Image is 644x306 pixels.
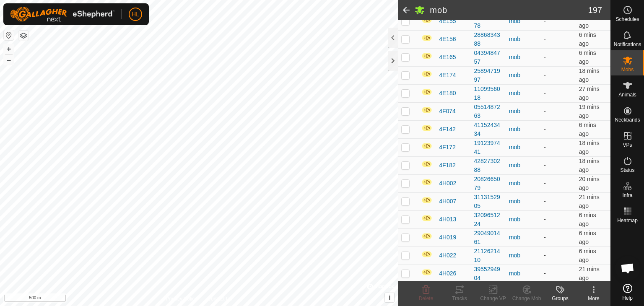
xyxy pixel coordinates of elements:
img: In Progress [421,233,432,240]
app-display-virtual-paddock-transition: - [544,162,546,169]
span: 4H022 [439,251,456,260]
a: Privacy Policy [166,295,197,303]
span: Status [620,168,634,173]
button: + [4,44,14,54]
div: 1912397441 [474,139,502,156]
span: 197 [588,4,602,16]
span: 6 Oct 2025, 6:01 pm [579,140,600,155]
span: Infra [622,193,632,198]
img: In Progress [421,269,432,276]
a: Help [611,280,644,304]
img: In Progress [421,251,432,258]
span: 4E155 [439,17,456,26]
img: In Progress [421,161,432,168]
app-display-virtual-paddock-transition: - [544,216,546,223]
div: 4115243434 [474,121,502,138]
app-display-virtual-paddock-transition: - [544,270,546,277]
span: Delete [419,296,434,301]
div: 3113152905 [474,193,502,210]
button: – [4,55,14,65]
a: Contact Us [207,295,232,303]
div: mob [509,197,537,206]
span: Heatmap [617,218,638,223]
span: 4F172 [439,143,456,152]
span: HL [132,10,139,19]
div: 2112621410 [474,247,502,265]
span: 4H026 [439,269,456,278]
img: In Progress [421,215,432,222]
span: Animals [618,92,636,97]
app-display-virtual-paddock-transition: - [544,198,546,205]
div: mob [509,125,537,134]
app-display-virtual-paddock-transition: - [544,108,546,114]
div: 2886834388 [474,31,502,48]
div: mob [509,107,537,116]
div: 2046706978 [474,13,502,30]
span: 6 Oct 2025, 5:59 pm [579,266,600,281]
img: In Progress [421,52,432,60]
div: Change Mob [510,295,543,302]
app-display-virtual-paddock-transition: - [544,180,546,187]
span: 6 Oct 2025, 6:01 pm [579,67,600,83]
span: 6 Oct 2025, 6:13 pm [579,31,596,47]
img: In Progress [421,16,432,23]
div: mob [509,161,537,170]
span: VPs [623,143,632,148]
app-display-virtual-paddock-transition: - [544,18,546,24]
img: In Progress [421,124,432,132]
app-display-virtual-paddock-transition: - [544,90,546,96]
img: In Progress [421,197,432,204]
span: Notifications [614,42,641,47]
button: Map Layers [18,31,29,41]
div: Tracks [443,295,476,302]
button: Reset Map [4,30,14,40]
span: 6 Oct 2025, 6:00 pm [579,176,600,191]
h2: mob [430,5,588,15]
span: 6 Oct 2025, 6:01 pm [579,158,600,173]
span: i [389,294,390,301]
div: More [577,295,610,302]
img: In Progress [421,70,432,78]
div: 3955294904 [474,265,502,283]
app-display-virtual-paddock-transition: - [544,54,546,60]
div: mob [509,251,537,260]
div: Groups [543,295,577,302]
span: 4F182 [439,161,456,170]
img: In Progress [421,34,432,41]
span: 6 Oct 2025, 6:13 pm [579,248,596,263]
span: 4E165 [439,53,456,62]
span: 6 Oct 2025, 5:58 pm [579,194,600,209]
span: 4E156 [439,35,456,44]
div: mob [509,53,537,62]
span: 6 Oct 2025, 6:13 pm [579,122,596,137]
div: mob [509,215,537,224]
img: Gallagher Logo [10,7,115,22]
app-display-virtual-paddock-transition: - [544,234,546,241]
div: mob [509,143,537,152]
app-display-virtual-paddock-transition: - [544,252,546,259]
div: 2904901461 [474,229,502,246]
span: 4H013 [439,215,456,224]
app-display-virtual-paddock-transition: - [544,144,546,150]
span: 4H002 [439,179,456,188]
span: 4F074 [439,107,456,116]
img: In Progress [421,143,432,150]
div: 4282730288 [474,157,502,174]
img: In Progress [421,179,432,186]
span: 6 Oct 2025, 6:13 pm [579,49,596,65]
div: mob [509,71,537,80]
span: Schedules [615,17,639,22]
div: 0439484757 [474,49,502,66]
img: In Progress [421,88,432,96]
span: 4E174 [439,71,456,80]
div: mob [509,35,537,44]
div: 3209651224 [474,211,502,228]
span: 4H019 [439,233,456,242]
app-display-virtual-paddock-transition: - [544,36,546,42]
span: 6 Oct 2025, 6:14 pm [579,212,596,227]
span: 6 Oct 2025, 6:13 pm [579,230,596,245]
span: Neckbands [615,117,640,122]
span: 6 Oct 2025, 5:52 pm [579,86,600,101]
div: mob [509,179,537,188]
div: mob [509,233,537,242]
